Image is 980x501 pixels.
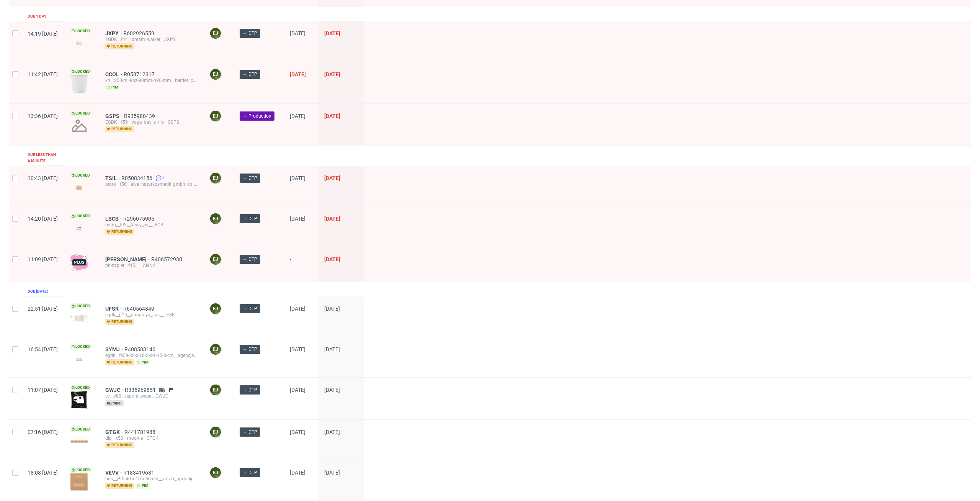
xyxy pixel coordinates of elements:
span: [DATE] [324,470,340,476]
span: Locked [70,344,91,350]
img: version_two_editor_design [70,223,88,234]
span: [DATE] [290,113,305,119]
span: [DATE] [324,113,340,119]
span: 16:54 [DATE] [28,346,58,352]
span: [DATE] [290,30,305,36]
span: JXPY [105,30,123,36]
figcaption: EJ [210,467,221,478]
span: Locked [70,467,91,473]
span: [DATE] [290,306,305,312]
span: [DATE] [324,306,340,312]
figcaption: EJ [210,385,221,395]
span: [DATE] [290,429,305,435]
a: R050834156 [121,175,154,181]
span: CCOL [105,71,124,77]
img: version_two_editor_design [70,182,88,193]
span: → DTP [243,305,257,312]
a: GSPS [105,113,124,119]
span: R640564849 [123,306,156,312]
span: pim [136,359,150,365]
span: [DATE] [290,470,305,476]
figcaption: EJ [210,69,221,80]
span: 18:08 [DATE] [28,470,58,476]
span: Locked [70,69,91,75]
span: → DTP [243,386,257,393]
a: GWJC [105,387,125,393]
img: no_design.png [70,116,88,135]
span: returning [105,483,134,489]
span: returning [105,126,134,132]
span: 10:43 [DATE] [28,175,58,181]
span: Locked [70,172,91,178]
span: → DTP [243,429,257,436]
span: 14:20 [DATE] [28,216,58,222]
a: 2 [154,175,164,181]
div: EGDK__f59__yoga_day_s_r_o__GSPS [105,119,197,125]
a: UFSR [105,306,123,312]
figcaption: EJ [210,28,221,39]
a: VEVV [105,470,123,476]
img: version_two_editor_design.png [70,314,88,322]
img: version_two_editor_design [70,473,88,491]
span: [DATE] [290,71,306,77]
span: [DATE] [324,71,340,77]
figcaption: EJ [210,254,221,265]
span: Locked [70,110,91,116]
a: R183419681 [123,470,156,476]
span: Locked [70,303,91,309]
span: Locked [70,426,91,432]
span: GTGK [105,429,124,435]
a: R408583146 [124,346,157,352]
span: 13:36 [DATE] [28,113,58,119]
figcaption: EJ [210,173,221,183]
a: TSIL [105,175,121,181]
figcaption: EJ [210,111,221,121]
span: 07:16 [DATE] [28,429,58,435]
span: [DATE] [290,387,305,393]
a: R602926559 [123,30,156,36]
span: 11:07 [DATE] [28,387,58,393]
div: egdk__p19__annabiya_sas__UFSR [105,312,197,318]
span: Locked [70,213,91,219]
a: R441781988 [124,429,157,435]
div: Due less than a minute [28,152,58,164]
a: LBCB [105,216,123,222]
a: [PERSON_NAME] [105,256,151,262]
span: → DTP [243,469,257,476]
div: dlp__x50__moonie__GTGK [105,435,197,441]
span: → DTP [243,71,257,78]
span: [DATE] [324,429,340,435]
div: cc__y80__reprint_wepa__GWJC [105,393,197,399]
span: returning [105,43,134,49]
a: R296075905 [123,216,156,222]
img: version_two_editor_design [70,354,88,364]
span: pim [136,483,150,489]
span: reprint [105,400,124,406]
a: R335969851 [125,387,157,393]
div: ostro__f56__alva_naturkosmetik_gmbh_co_kg__TSIL [105,181,197,187]
span: returning [105,442,134,448]
span: [DATE] [324,216,340,222]
a: R406572930 [151,256,184,262]
span: 14:19 [DATE] [28,31,58,37]
img: version_two_editor_design [70,75,88,93]
span: [DATE] [324,256,340,262]
span: 11:42 [DATE] [28,71,58,77]
div: ph-zapier__f45____ANNA [105,262,197,269]
span: [DATE] [290,175,305,181]
span: R935980439 [124,113,157,119]
span: → DTP [243,215,257,222]
a: SYMJ [105,346,124,352]
span: → DTP [243,175,257,182]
